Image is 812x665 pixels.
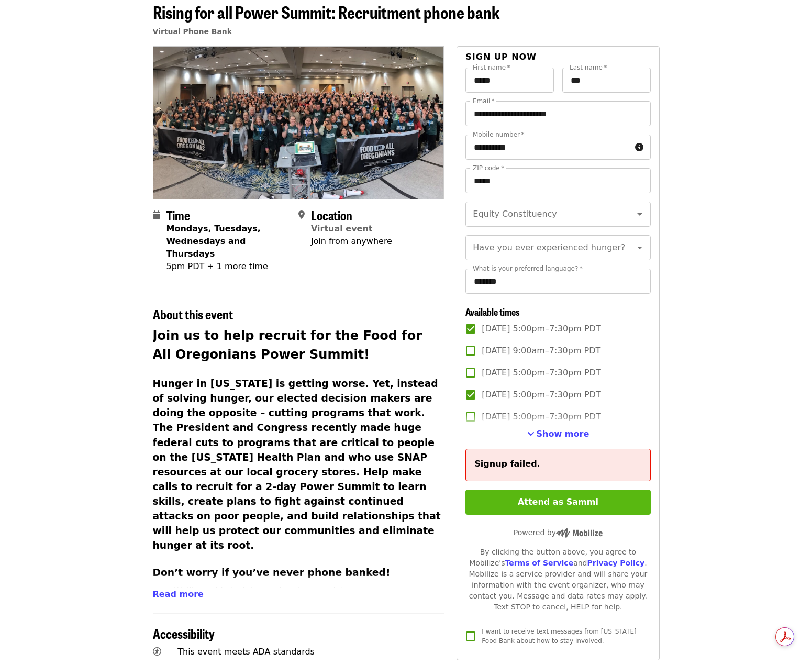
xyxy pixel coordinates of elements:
h3: Hunger in [US_STATE] is getting worse. Yet, instead of solving hunger, our elected decision maker... [153,376,444,553]
span: Read more [153,589,204,599]
span: I want to receive text messages from [US_STATE] Food Bank about how to stay involved. [482,628,636,645]
input: Email [465,101,650,126]
h3: Don’t worry if you’ve never phone banked! [153,566,444,580]
span: [DATE] 5:00pm–7:30pm PDT [482,389,600,401]
span: Available times [465,305,520,318]
button: Open [632,240,647,255]
label: What is your preferred language? [473,265,583,272]
img: Rising for all Power Summit: Recruitment phone bank organized by Oregon Food Bank [153,47,444,198]
span: Join from anywhere [311,236,392,246]
a: Virtual event [311,224,373,234]
a: Privacy Policy [587,559,644,567]
span: Powered by [514,528,603,537]
a: Virtual Phone Bank [153,27,232,36]
span: [DATE] 5:00pm–7:30pm PDT [482,367,600,379]
input: Mobile number [465,135,630,160]
i: universal-access icon [153,647,161,657]
input: What is your preferred language? [465,269,650,294]
span: Location [311,206,352,224]
div: 5pm PDT + 1 more time [166,260,290,273]
button: See more timeslots [527,428,589,440]
span: Signup failed. [474,459,540,469]
span: [DATE] 9:00am–7:30pm PDT [482,345,600,357]
i: circle-info icon [635,142,643,152]
label: First name [473,64,510,71]
span: Sign up now [465,52,537,62]
span: Accessibility [153,624,215,642]
span: About this event [153,305,233,323]
label: Mobile number [473,131,524,138]
i: calendar icon [153,210,160,220]
h2: Join us to help recruit for the Food for All Oregonians Power Summit! [153,326,444,364]
li: We’ll provide training and a phone script [174,584,444,597]
span: Time [166,206,190,224]
input: ZIP code [465,168,650,193]
span: This event meets ADA standards [177,647,315,657]
span: [DATE] 5:00pm–7:30pm PDT [482,323,600,335]
button: Open [632,207,647,221]
div: By clicking the button above, you agree to Mobilize's and . Mobilize is a service provider and wi... [465,547,650,613]
button: Attend as Sammi [465,490,650,515]
label: Email [473,98,495,104]
input: Last name [562,68,651,93]
strong: Mondays, Tuesdays, Wednesdays and Thursdays [166,224,261,259]
input: First name [465,68,554,93]
a: Terms of Service [505,559,573,567]
img: Powered by Mobilize [556,528,603,538]
label: Last name [570,64,607,71]
label: ZIP code [473,165,504,171]
button: Read more [153,588,204,601]
i: map-marker-alt icon [298,210,305,220]
span: [DATE] 5:00pm–7:30pm PDT [482,411,600,423]
span: Show more [537,429,589,439]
